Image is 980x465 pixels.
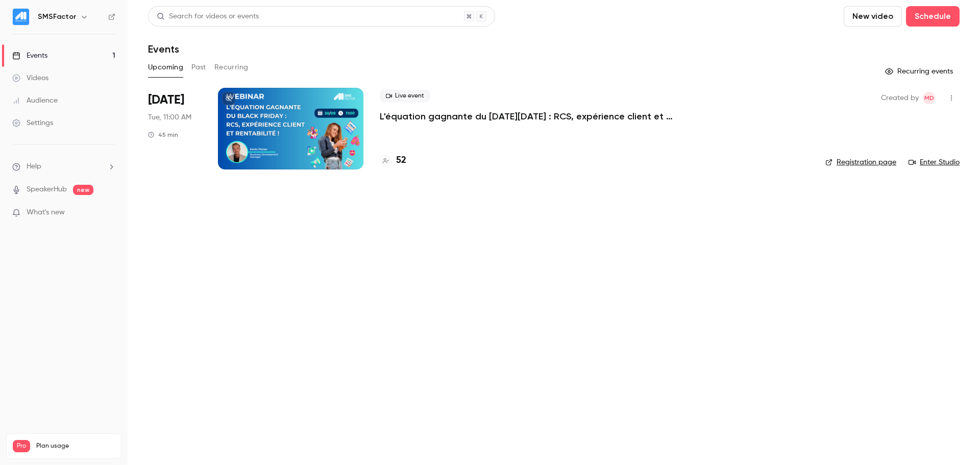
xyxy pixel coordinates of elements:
span: Live event [380,90,430,102]
div: Audience [12,95,58,106]
span: Pro [13,440,30,452]
div: Videos [12,73,48,83]
img: SMSFactor [13,9,29,25]
span: What's new [27,207,65,218]
span: Plan usage [36,442,115,450]
h4: 52 [396,154,406,167]
a: Registration page [825,157,896,167]
span: new [73,185,93,195]
div: Events [12,51,47,61]
a: SpeakerHub [27,184,67,195]
span: Created by [881,92,919,104]
button: Recurring events [880,63,960,80]
li: help-dropdown-opener [12,161,115,172]
span: MD [924,92,934,104]
h1: Events [148,43,179,55]
button: Recurring [214,59,249,76]
h6: SMSFactor [38,12,76,22]
div: Sep 30 Tue, 11:00 AM (Europe/Paris) [148,88,202,169]
span: Marie Delamarre [923,92,935,104]
div: Settings [12,118,53,128]
div: 45 min [148,131,178,139]
span: Tue, 11:00 AM [148,112,191,123]
div: Search for videos or events [157,11,259,22]
button: Past [191,59,206,76]
iframe: Noticeable Trigger [103,208,115,217]
a: Enter Studio [909,157,960,167]
a: 52 [380,154,406,167]
span: [DATE] [148,92,184,108]
a: L'équation gagnante du [DATE][DATE] : RCS, expérience client et rentabilité ! [380,110,686,123]
button: Schedule [906,6,960,27]
button: New video [844,6,902,27]
button: Upcoming [148,59,183,76]
span: Help [27,161,41,172]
